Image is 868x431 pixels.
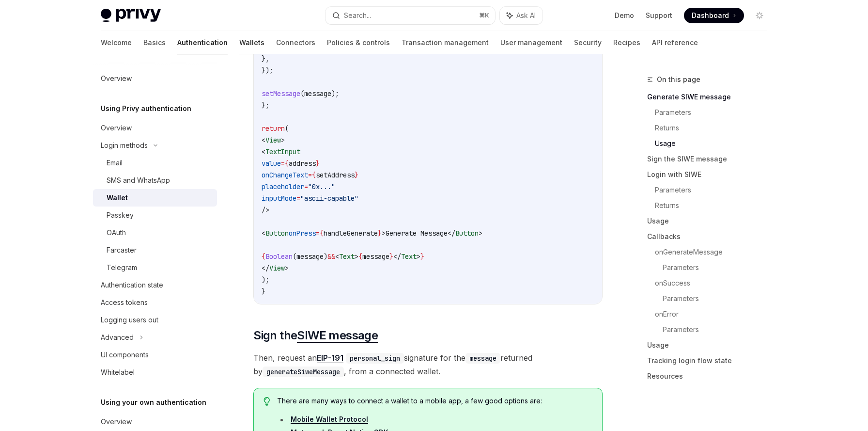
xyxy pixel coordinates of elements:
div: UI components [101,349,149,361]
span: ); [262,275,269,284]
span: TextInput [265,147,300,156]
div: Farcaster [107,244,137,256]
span: inputMode [262,194,296,203]
span: < [262,147,265,156]
a: Parameters [663,322,775,337]
span: = [308,171,312,179]
span: < [262,136,265,144]
span: handleGenerate [324,229,378,238]
a: Security [574,31,602,54]
a: onSuccess [655,275,775,291]
a: Parameters [663,291,775,306]
span: setMessage [262,89,300,98]
span: message [362,252,389,261]
span: { [320,229,324,238]
a: Logging users out [93,311,217,329]
span: < [262,229,265,238]
a: Mobile Wallet Protocol [291,415,368,424]
a: Demo [615,11,634,20]
span: </ [448,229,455,238]
button: Toggle dark mode [752,8,767,23]
span: "0x..." [308,182,335,191]
span: Text [339,252,355,261]
span: = [304,182,308,191]
a: API reference [652,31,698,54]
span: } [420,252,424,261]
a: Recipes [613,31,640,54]
span: ( [300,89,304,98]
span: { [285,159,289,168]
button: Search...⌘K [325,7,495,24]
span: Ask AI [516,11,536,20]
a: Usage [655,136,775,151]
a: onGenerateMessage [655,244,775,260]
a: Generate SIWE message [647,89,775,105]
a: Overview [93,70,217,87]
a: Sign the SIWE message [647,151,775,167]
a: Whitelabel [93,364,217,381]
svg: Tip [263,397,270,406]
a: Parameters [655,105,775,120]
span: }; [262,101,269,110]
span: Sign the [253,328,378,343]
code: message [465,353,500,364]
span: On this page [657,74,700,85]
a: OAuth [93,224,217,241]
span: { [358,252,362,261]
span: ); [331,89,339,98]
div: Authentication state [101,279,163,291]
span: > [355,252,358,261]
div: Wallet [107,192,128,204]
img: light logo [101,9,161,22]
span: View [265,136,281,144]
span: }, [262,54,269,63]
span: > [382,229,386,238]
span: ) [324,252,327,261]
a: Overview [93,413,217,431]
a: Parameters [655,182,775,198]
div: Overview [101,73,132,84]
a: Wallet [93,189,217,207]
div: Search... [344,10,371,21]
span: placeholder [262,182,304,191]
a: onError [655,306,775,322]
a: Connectors [276,31,315,54]
a: Policies & controls [327,31,390,54]
code: personal_sign [346,353,404,364]
span: { [312,171,316,179]
span: > [281,136,285,144]
span: { [262,252,265,261]
span: setAddress [316,171,355,179]
span: </ [393,252,401,261]
h5: Using Privy authentication [101,103,191,114]
a: Overview [93,119,217,137]
span: } [389,252,393,261]
a: Welcome [101,31,132,54]
a: SMS and WhatsApp [93,172,217,189]
h5: Using your own authentication [101,397,206,408]
span: > [285,264,289,272]
a: UI components [93,346,217,364]
a: Transaction management [402,31,489,54]
span: message [304,89,331,98]
span: return [262,124,285,133]
span: </ [262,264,269,272]
a: Dashboard [684,8,744,23]
a: Resources [647,368,775,384]
span: } [378,229,382,238]
span: /> [262,206,269,214]
a: Tracking login flow state [647,353,775,368]
span: ( [285,124,289,133]
span: > [417,252,420,261]
span: = [281,159,285,168]
a: Access tokens [93,294,217,311]
span: }); [262,66,273,75]
span: Button [455,229,479,238]
a: SIWE message [297,328,378,343]
span: Dashboard [692,11,729,20]
a: Email [93,154,217,172]
span: View [269,264,285,272]
span: value [262,159,281,168]
div: Overview [101,122,132,134]
span: Then, request an signature for the returned by , from a connected wallet. [253,351,603,378]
